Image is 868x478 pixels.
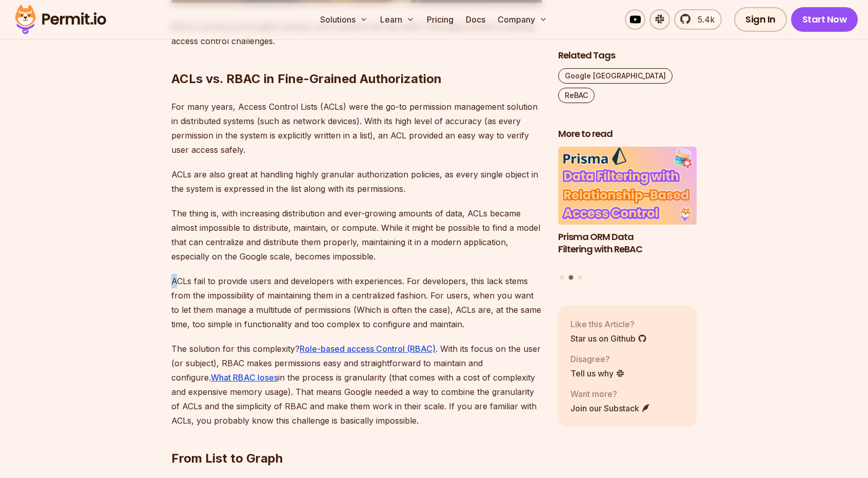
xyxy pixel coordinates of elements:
button: Go to slide 2 [569,275,574,280]
a: What RBAC loses [211,372,278,383]
a: Join our Substack [570,402,650,414]
strong: From List to Graph [171,451,283,466]
div: Posts [558,147,697,281]
button: Go to slide 1 [560,275,564,279]
p: Disagree? [570,352,625,365]
a: 5.4k [674,9,722,30]
h2: More to read [558,128,697,141]
li: 2 of 3 [558,147,697,269]
p: ACLs are also great at handling highly granular authorization policies, as every single object in... [171,167,542,196]
button: Solutions [316,9,372,30]
img: Permit logo [10,2,111,37]
a: Role-based access Control (RBAC) [300,344,436,354]
button: Learn [376,9,419,30]
a: Star us on Github [570,332,647,344]
a: Tell us why [570,367,625,379]
p: ACLs fail to provide users and developers with experiences. For developers, this lack stems from ... [171,274,542,331]
strong: ACLs vs. RBAC in Fine-Grained Authorization [171,71,442,86]
p: Want more? [570,387,650,400]
a: Start Now [791,7,858,32]
a: Google [GEOGRAPHIC_DATA] [558,68,673,84]
button: Go to slide 3 [578,275,582,279]
h2: Related Tags [558,49,697,62]
img: Prisma ORM Data Filtering with ReBAC [558,147,697,225]
p: The solution for this complexity? . With its focus on the user (or subject), RBAC makes permissio... [171,342,542,428]
h3: Prisma ORM Data Filtering with ReBAC [558,230,697,256]
a: Sign In [734,7,787,32]
p: For many years, Access Control Lists (ACLs) were the go-to permission management solution in dist... [171,99,542,157]
a: ReBAC [558,88,595,103]
a: Docs [462,9,489,30]
a: Pricing [423,9,458,30]
p: The thing is, with increasing distribution and ever-growing amounts of data, ACLs became almost i... [171,206,542,264]
a: Prisma ORM Data Filtering with ReBACPrisma ORM Data Filtering with ReBAC [558,147,697,269]
button: Company [494,9,551,30]
span: 5.4k [692,13,715,26]
p: Like this Article? [570,317,647,330]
